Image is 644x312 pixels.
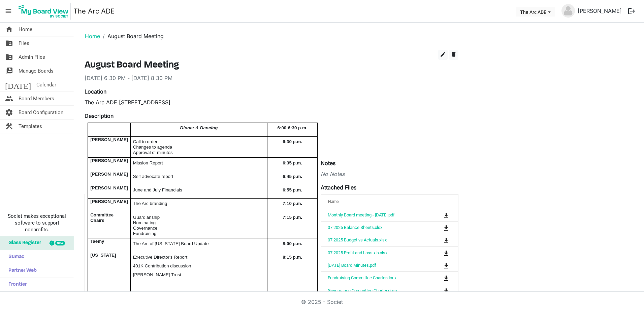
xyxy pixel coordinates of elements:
span: [PERSON_NAME] [90,172,128,177]
span: June and July Financials [133,187,182,192]
div: The Arc ADE [STREET_ADDRESS] [85,98,458,106]
a: Home [85,33,100,40]
label: Attached Files [321,183,356,191]
label: Notes [321,159,335,167]
td: 07.2025 Balance Sheets.xlsx is template cell column header Name [321,221,416,234]
span: edit [440,51,446,57]
button: Download [442,261,451,270]
td: is Command column column header [416,271,458,284]
a: The Arc ADE [73,4,115,18]
span: settings [5,106,13,119]
img: My Board View Logo [17,3,71,20]
h3: August Board Meeting [85,60,458,71]
div: [DATE] 6:30 PM - [DATE] 8:30 PM [85,74,458,82]
span: Sumac [5,250,24,264]
td: 06.18.2025 Board Minutes.pdf is template cell column header Name [321,259,416,271]
a: My Board View Logo [17,3,73,20]
span: people [5,92,13,105]
label: Description [85,112,114,120]
span: Partner Web [5,264,37,278]
a: 07.2025 Profit and Loss.xls.xlsx [328,250,387,255]
span: 6:30 p.m. [283,139,302,144]
span: [PERSON_NAME] [90,158,128,163]
span: Board Members [19,92,54,105]
a: 07.2025 Balance Sheets.xlsx [328,225,382,230]
a: Governance Committee Charter.docx [328,288,397,293]
span: switch_account [5,64,13,78]
span: [PERSON_NAME] [90,185,128,190]
button: delete [449,50,458,60]
span: Glass Register [5,236,41,250]
td: 07.2025 Budget vs Actuals.xlsx is template cell column header Name [321,234,416,246]
label: Location [85,87,106,96]
button: Download [442,210,451,220]
button: Download [442,273,451,283]
td: 07.2025 Profit and Loss.xls.xlsx is template cell column header Name [321,246,416,259]
span: 6:35 p.m. [283,160,302,165]
td: is Command column column header [416,259,458,271]
span: 6:45 p.m. [283,174,302,179]
td: Fundraising Committee Charter.docx is template cell column header Name [321,271,416,284]
span: Calendar [36,78,56,92]
a: Monthly Board meeting - [DATE].pdf [328,212,395,217]
span: [DATE] [5,78,31,92]
a: [DATE] Board Minutes.pdf [328,263,376,268]
span: Files [19,36,29,50]
span: home [5,23,13,36]
span: Name [328,199,339,204]
button: Download [442,223,451,232]
span: [PERSON_NAME] [90,137,128,142]
td: is Command column column header [416,284,458,296]
span: Templates [19,120,42,133]
a: 07.2025 Budget vs Actuals.xlsx [328,237,387,242]
span: Board Configuration [19,106,63,119]
span: Dinner & Dancing [180,125,218,130]
div: No Notes [85,170,458,178]
a: Fundraising Committee Charter.docx [328,275,396,280]
span: Approval of minutes [133,150,173,155]
img: no-profile-picture.svg [561,4,575,18]
button: logout [624,4,639,18]
span: construction [5,120,13,133]
td: is Command column column header [416,209,458,221]
span: Mission Report [133,160,163,165]
span: Home [19,23,32,36]
div: new [55,241,65,245]
span: Societ makes exceptional software to support nonprofits. [3,213,71,233]
button: Download [442,248,451,257]
span: Admin Files [19,50,45,64]
span: Manage Boards [19,64,54,78]
button: Download [442,286,451,295]
span: Changes to agenda [133,145,172,150]
a: [PERSON_NAME] [575,4,624,18]
td: is Command column column header [416,246,458,259]
span: delete [451,51,457,57]
td: Monthly Board meeting - August 20, 2025.pdf is template cell column header Name [321,209,416,221]
button: edit [438,50,448,60]
span: folder_shared [5,36,13,50]
span: Self advocate report [133,174,173,179]
span: Frontier [5,278,27,291]
span: 6:00-6:30 p.m. [278,125,308,130]
a: © 2025 - Societ [301,298,343,305]
button: The Arc ADE dropdownbutton [516,7,555,17]
td: is Command column column header [416,221,458,234]
span: menu [2,5,15,18]
button: Download [442,235,451,245]
td: is Command column column header [416,234,458,246]
span: 6:55 p.m. [283,187,302,192]
li: August Board Meeting [100,32,164,40]
span: Call to order [133,139,158,144]
td: Governance Committee Charter.docx is template cell column header Name [321,284,416,296]
span: folder_shared [5,50,13,64]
